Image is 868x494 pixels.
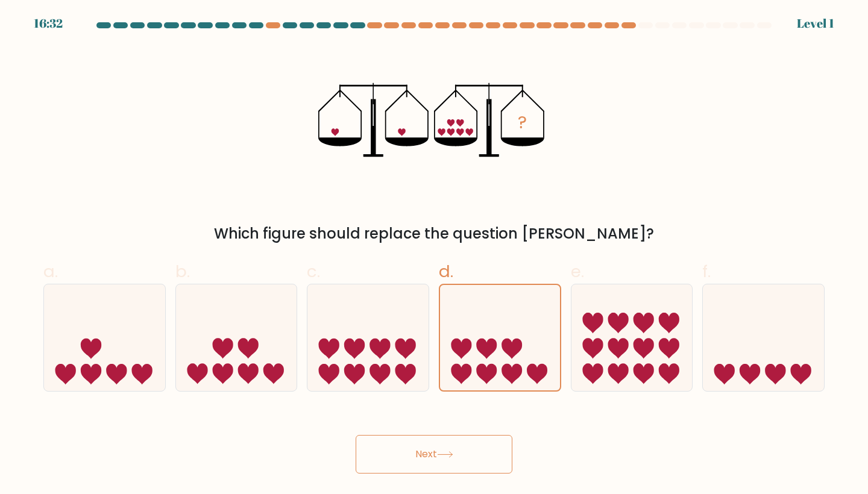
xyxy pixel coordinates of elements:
[356,435,512,474] button: Next
[307,260,320,283] span: c.
[43,260,58,283] span: a.
[34,14,63,33] div: 16:32
[51,223,817,245] div: Which figure should replace the question [PERSON_NAME]?
[439,260,453,283] span: d.
[175,260,190,283] span: b.
[797,14,834,33] div: Level 1
[571,260,584,283] span: e.
[518,110,527,134] tspan: ?
[702,260,711,283] span: f.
